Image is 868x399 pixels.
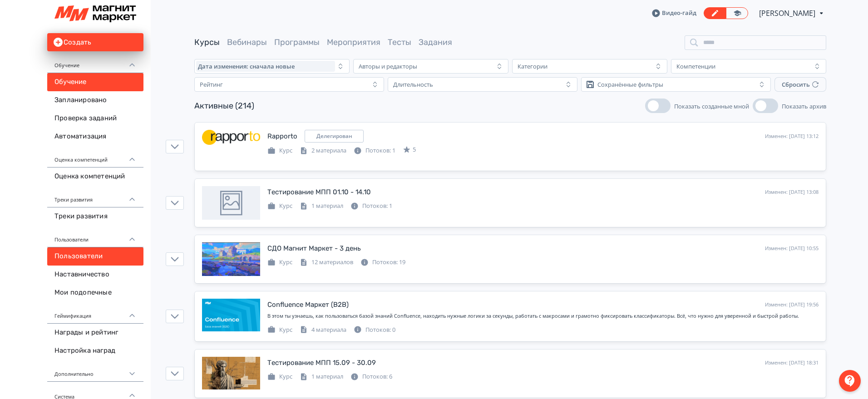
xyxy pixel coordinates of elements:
button: Рейтинг [194,77,384,92]
div: Дополнительно [47,360,143,382]
div: shared [305,130,364,143]
a: Оценка компетенций [47,167,143,186]
div: Компетенции [676,63,715,70]
span: Дата изменения: сначала новые [198,63,295,70]
div: Оценка компетенций [47,146,143,167]
a: Запланировано [47,91,143,109]
div: Тестирование МПП 15.09 - 30.09 [267,358,376,368]
div: Рейтинг [200,81,223,88]
div: Изменен: [DATE] 13:08 [765,188,819,196]
a: Вебинары [227,37,267,47]
a: Тесты [388,37,411,47]
div: 1 материал [300,372,343,381]
div: Категории [518,63,547,70]
div: Изменен: [DATE] 13:12 [765,133,819,140]
span: Показать созданные мной [674,102,749,110]
div: Изменен: [DATE] 10:55 [765,245,819,252]
a: Награды и рейтинг [47,324,143,342]
button: Авторы и редакторы [353,59,508,74]
div: Изменен: [DATE] 19:56 [765,301,819,309]
div: Потоков: 19 [360,258,405,267]
div: Геймификация [47,302,143,324]
a: Наставничество [47,266,143,284]
div: В этом ты узнаешь, как пользоваться базой знаний Confluence, находить нужные логики за секунды, р... [267,312,819,320]
a: Проверка заданий [47,109,143,128]
button: Сбросить [774,77,826,92]
a: Обучение [47,73,143,91]
div: Активные (214) [194,100,254,112]
div: Курс [267,325,292,335]
button: Длительность [388,77,577,92]
a: Пользователи [47,247,143,266]
div: Тестирование МПП 01.10 - 14.10 [267,187,371,197]
div: Курс [267,372,292,381]
div: Confluence Маркет (B2B) [267,300,349,310]
div: 2 материала [300,146,346,155]
div: 1 материал [300,202,343,211]
a: Треки развития [47,207,143,226]
div: Сохранённые фильтры [597,81,663,88]
a: Мероприятия [327,37,380,47]
div: Обучение [47,51,143,73]
a: Автоматизация [47,128,143,146]
div: Потоков: 0 [354,325,395,335]
a: Курсы [194,37,220,47]
div: Длительность [393,81,433,88]
div: Потоков: 1 [354,146,395,155]
div: Авторы и редакторы [359,63,417,70]
div: Курс [267,258,292,267]
div: Треки развития [47,186,143,207]
img: https://files.teachbase.ru/system/slaveaccount/57079/logo/medium-e76e9250e9e9211827b1f0905568c702... [54,5,136,22]
button: Компетенции [671,59,826,74]
div: Потоков: 1 [350,202,392,211]
div: 12 материалов [300,258,353,267]
a: Переключиться в режим ученика [726,7,748,19]
span: Показать архив [782,102,826,110]
div: Курс [267,146,292,155]
button: Создать [47,33,143,51]
div: 4 материала [300,325,346,335]
div: Курс [267,202,292,211]
button: Дата изменения: сначала новые [194,59,350,74]
a: Программы [274,37,320,47]
div: Изменен: [DATE] 18:31 [765,359,819,367]
span: Зульфия Фаляхова [759,8,817,19]
a: Настройка наград [47,342,143,360]
a: Мои подопечные [47,284,143,302]
a: Задания [419,37,452,47]
button: Сохранённые фильтры [581,77,771,92]
div: Потоков: 6 [350,372,392,381]
div: СДО Магнит Маркет - 3 день [267,243,361,254]
div: Пользователи [47,226,143,247]
span: 5 [413,145,416,154]
button: Категории [512,59,667,74]
div: Rapporto [267,131,297,142]
a: Видео-гайд [652,9,696,18]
